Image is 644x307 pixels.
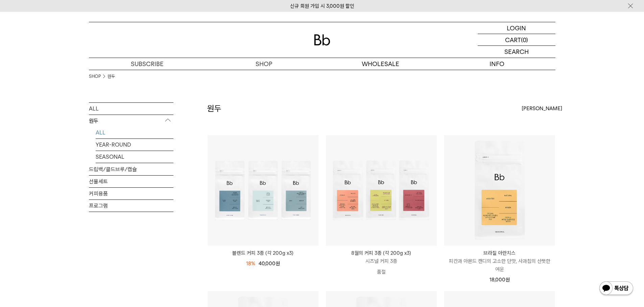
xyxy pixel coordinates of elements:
[89,200,173,212] a: 프로그램
[89,176,173,187] a: 선물세트
[206,58,322,70] a: SHOP
[246,259,255,268] div: 18%
[444,257,555,273] p: 피칸과 아몬드 캔디의 고소한 단맛, 사과칩의 산뜻한 여운
[521,34,528,45] p: (0)
[96,151,173,163] a: SEASONAL
[478,34,555,46] a: CART (0)
[290,3,354,9] a: 신규 회원 가입 시 3,000원 할인
[490,277,510,283] span: 18,000
[89,115,173,127] p: 원두
[89,73,101,80] a: SHOP
[444,249,555,273] a: 브라질 아란치스 피칸과 아몬드 캔디의 고소한 단맛, 사과칩의 산뜻한 여운
[326,249,437,257] p: 8월의 커피 3종 (각 200g x3)
[326,249,437,265] a: 8월의 커피 3종 (각 200g x3) 시즈널 커피 3종
[89,188,173,199] a: 커피용품
[89,103,173,115] a: ALL
[439,58,555,70] p: INFO
[326,265,437,279] p: 품절
[599,281,634,297] img: 카카오톡 채널 1:1 채팅 버튼
[208,249,318,257] a: 블렌드 커피 3종 (각 200g x3)
[326,135,437,246] img: 8월의 커피 3종 (각 200g x3)
[444,249,555,257] p: 브라질 아란치스
[326,257,437,265] p: 시즈널 커피 3종
[207,103,221,114] h2: 원두
[522,104,562,113] span: [PERSON_NAME]
[505,277,510,283] span: 원
[108,73,115,80] a: 원두
[505,34,521,45] p: CART
[314,34,330,45] img: 로고
[478,22,555,34] a: LOGIN
[89,163,173,175] a: 드립백/콜드브루/캡슐
[322,58,439,70] p: WHOLESALE
[507,22,526,34] p: LOGIN
[504,46,529,58] p: SEARCH
[259,260,280,267] span: 40,000
[96,139,173,151] a: YEAR-ROUND
[89,58,206,70] a: SUBSCRIBE
[276,260,280,267] span: 원
[96,127,173,139] a: ALL
[208,135,318,246] img: 블렌드 커피 3종 (각 200g x3)
[444,135,555,246] img: 브라질 아란치스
